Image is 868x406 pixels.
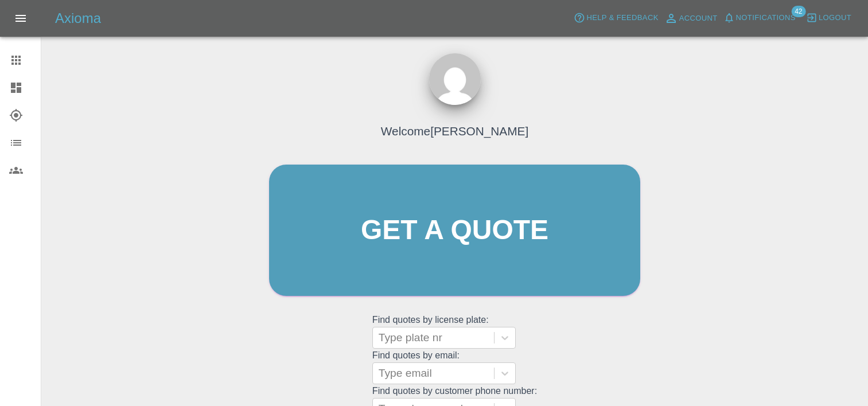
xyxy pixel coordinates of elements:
button: Help & Feedback [571,9,661,27]
h5: Axioma [55,9,101,28]
h4: Welcome [PERSON_NAME] [381,122,528,140]
span: Logout [819,11,851,25]
button: Logout [803,9,854,27]
img: ... [429,53,481,105]
span: Notifications [736,11,796,25]
button: Open drawer [7,5,34,32]
a: Account [661,9,721,28]
span: 42 [791,6,805,17]
a: Get a quote [269,165,640,296]
span: Account [679,12,718,25]
button: Notifications [721,9,799,27]
grid: Find quotes by email: [372,350,537,384]
span: Help & Feedback [586,11,658,25]
grid: Find quotes by license plate: [372,315,537,349]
